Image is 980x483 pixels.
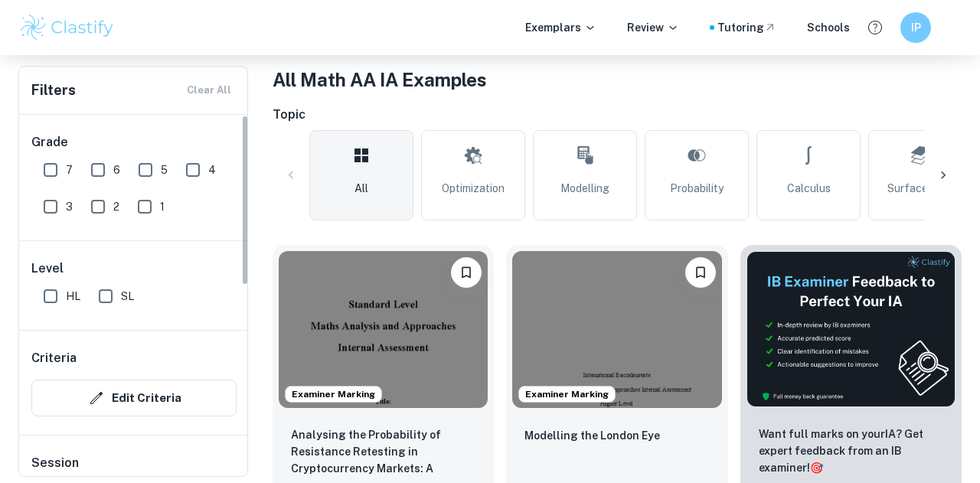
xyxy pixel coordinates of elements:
img: Thumbnail [746,251,955,407]
h6: Topic [273,106,962,124]
span: Probability [670,180,724,197]
button: Help and Feedback [862,15,888,41]
span: SL [121,288,134,305]
span: 1 [160,198,165,215]
span: 🎯 [810,462,823,474]
button: IP [900,12,931,43]
a: Schools [807,19,850,36]
span: 3 [66,198,73,215]
span: Calculus [787,180,831,197]
span: HL [66,288,80,305]
span: 4 [208,162,216,178]
span: 6 [113,162,120,178]
button: Edit Criteria [31,380,237,416]
h6: IP [907,19,925,36]
p: Exemplars [525,19,596,36]
a: Tutoring [717,19,776,36]
span: 2 [113,198,119,215]
p: Analysing the Probability of Resistance Retesting in Cryptocurrency Markets: A Statistical Approa... [291,426,475,478]
button: Bookmark [451,257,482,288]
p: Review [627,19,679,36]
span: All [354,180,368,197]
h6: Grade [31,133,237,152]
span: Optimization [442,180,505,197]
h1: All Math AA IA Examples [273,66,962,93]
span: Modelling [560,180,609,197]
img: Math AA IA example thumbnail: Analysing the Probability of Resistance [279,251,488,408]
p: Want full marks on your IA ? Get expert feedback from an IB examiner! [759,426,943,476]
h6: Filters [31,80,76,101]
span: 5 [161,162,168,178]
h6: Level [31,259,237,278]
img: Math AA IA example thumbnail: Modelling the London Eye [512,251,721,408]
button: Bookmark [685,257,716,288]
span: Examiner Marking [519,387,615,401]
img: Clastify logo [18,12,116,43]
p: Modelling the London Eye [524,427,660,444]
span: Surface Area [887,180,954,197]
h6: Criteria [31,349,77,367]
span: Examiner Marking [286,387,381,401]
span: 7 [66,162,73,178]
